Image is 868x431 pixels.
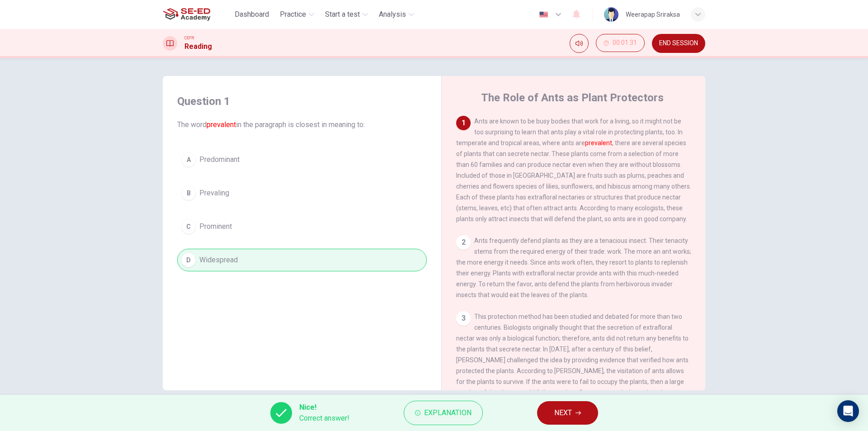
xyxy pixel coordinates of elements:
[404,401,483,425] button: Explanation
[379,9,406,20] span: Analysis
[235,9,269,20] span: Dashboard
[177,94,427,109] h4: Question 1
[321,6,372,23] button: Start a test
[163,5,231,24] a: SE-ED Academy logo
[424,407,472,419] span: Explanation
[652,34,705,53] button: END SESSION
[207,120,236,129] font: prevalent
[325,9,360,20] span: Start a test
[604,7,618,22] img: Profile picture
[596,34,645,53] div: Hide
[537,401,598,425] button: NEXT
[456,237,691,298] span: Ants frequently defend plants as they are a tenacious insect. Their tenacity stems from the requi...
[613,39,637,47] span: 00:01:31
[570,34,589,53] div: Mute
[456,118,691,223] span: Ants are known to be busy bodies that work for a living, so it might not be too surprising to lea...
[837,400,859,422] div: Open Intercom Messenger
[184,41,212,52] h1: Reading
[231,6,273,23] button: Dashboard
[481,90,664,105] h4: The Role of Ants as Plant Protectors
[456,311,471,326] div: 3
[626,9,680,20] div: Weerapap Sriraksa
[163,5,210,24] img: SE-ED Academy logo
[276,6,318,23] button: Practice
[456,235,471,250] div: 2
[456,116,471,130] div: 1
[585,139,612,147] font: prevalent
[596,34,645,52] button: 00:01:31
[375,6,418,23] button: Analysis
[299,402,349,413] span: Nice!
[177,119,427,130] span: The word in the paragraph is closest in meaning to:
[538,11,549,18] img: en
[554,407,572,419] span: NEXT
[184,35,194,41] span: CEFR
[280,9,306,20] span: Practice
[659,40,698,47] span: END SESSION
[299,413,349,424] span: Correct answer!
